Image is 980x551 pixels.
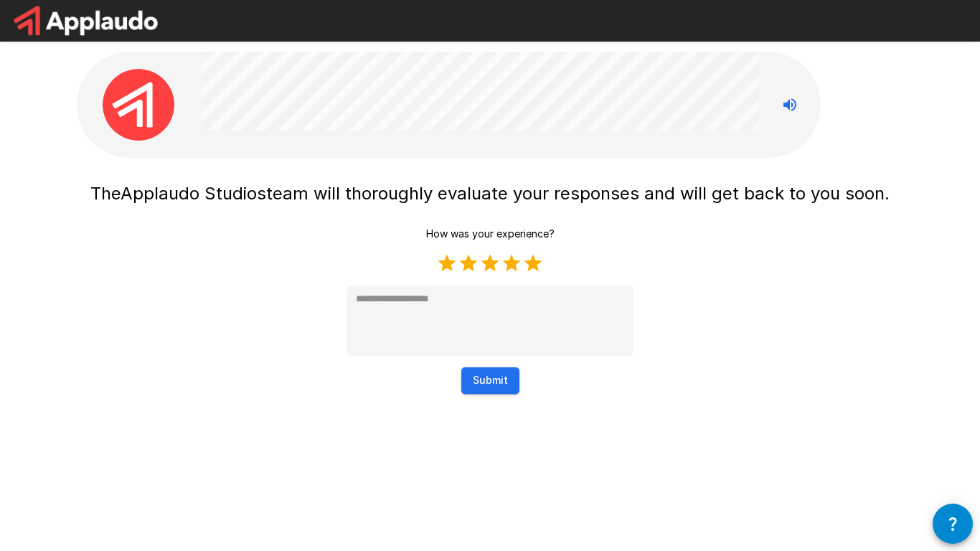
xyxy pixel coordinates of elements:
[90,183,121,204] span: The
[121,183,266,204] span: Applaudo Studios
[266,183,890,204] span: team will thoroughly evaluate your responses and will get back to you soon.
[461,367,519,394] button: Submit
[103,69,174,141] img: applaudo_avatar.png
[776,90,804,119] button: Stop reading questions aloud
[426,227,555,241] p: How was your experience?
